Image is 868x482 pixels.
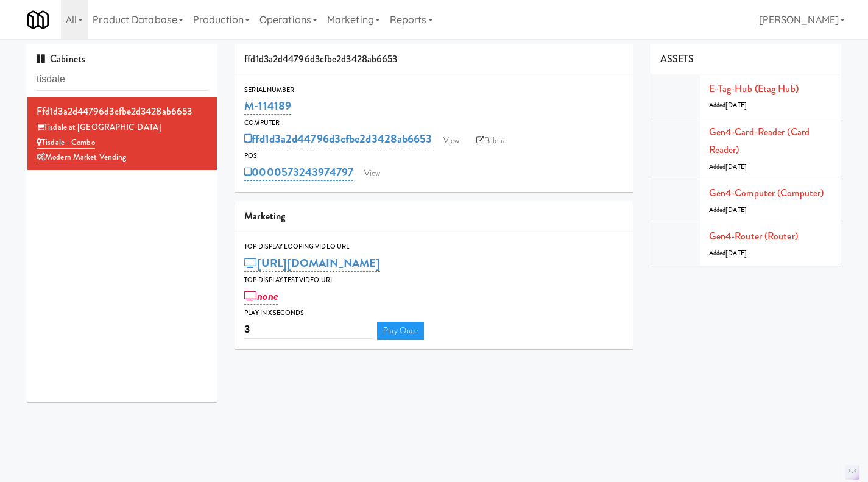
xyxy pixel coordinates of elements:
div: POS [244,150,624,162]
a: Gen4-card-reader (Card Reader) [709,125,810,157]
div: ffd1d3a2d44796d3cfbe2d3428ab6653 [37,102,208,121]
a: M-114189 [244,97,291,115]
span: [DATE] [725,162,747,171]
span: [DATE] [725,101,747,110]
div: Play in X seconds [244,307,624,319]
div: Top Display Test Video Url [244,274,624,286]
div: Top Display Looping Video Url [244,241,624,253]
span: Marketing [244,209,285,223]
span: Added [709,101,747,110]
a: ffd1d3a2d44796d3cfbe2d3428ab6653 [244,130,432,147]
span: Cabinets [37,52,85,66]
a: E-tag-hub (Etag Hub) [709,82,799,96]
img: Micromart [27,9,49,30]
span: Added [709,205,747,214]
a: 0000573243974797 [244,164,353,181]
a: Tisdale - Combo [37,136,95,149]
span: [DATE] [725,249,747,258]
input: Search cabinets [37,68,208,91]
a: Modern Market Vending [37,151,126,163]
a: none [244,288,278,305]
a: View [437,132,465,150]
span: ASSETS [660,52,694,66]
a: Gen4-computer (Computer) [709,186,824,200]
span: [DATE] [725,205,747,214]
span: Added [709,162,747,171]
a: View [358,165,386,183]
a: [URL][DOMAIN_NAME] [244,255,380,272]
div: Computer [244,117,624,129]
div: ffd1d3a2d44796d3cfbe2d3428ab6653 [235,44,633,75]
a: Play Once [377,322,424,340]
a: Gen4-router (Router) [709,229,798,243]
span: Added [709,249,747,258]
div: Tisdale at [GEOGRAPHIC_DATA] [37,120,208,135]
div: Serial Number [244,84,624,96]
a: Balena [470,132,513,150]
li: ffd1d3a2d44796d3cfbe2d3428ab6653Tisdale at [GEOGRAPHIC_DATA] Tisdale - ComboModern Market Vending [27,97,217,170]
